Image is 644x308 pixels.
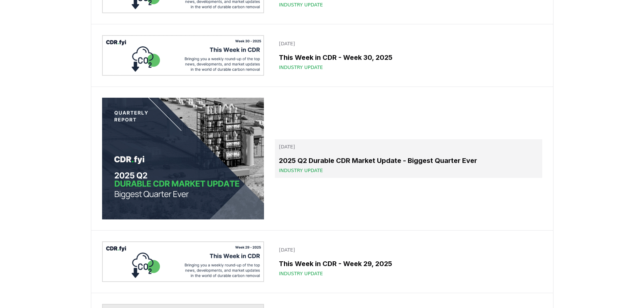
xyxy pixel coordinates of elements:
p: [DATE] [279,143,538,150]
h3: This Week in CDR - Week 30, 2025 [279,52,538,63]
a: [DATE]This Week in CDR - Week 30, 2025Industry Update [275,36,542,75]
a: [DATE]2025 Q2 Durable CDR Market Update - Biggest Quarter EverIndustry Update [275,139,542,178]
img: This Week in CDR - Week 30, 2025 blog post image [102,35,264,76]
span: Industry Update [279,1,323,8]
span: Industry Update [279,167,323,174]
p: [DATE] [279,246,538,253]
img: This Week in CDR - Week 29, 2025 blog post image [102,241,264,282]
p: [DATE] [279,40,538,47]
span: Industry Update [279,64,323,71]
span: Industry Update [279,270,323,277]
img: 2025 Q2 Durable CDR Market Update - Biggest Quarter Ever blog post image [102,98,264,219]
a: [DATE]This Week in CDR - Week 29, 2025Industry Update [275,242,542,281]
h3: This Week in CDR - Week 29, 2025 [279,259,538,269]
h3: 2025 Q2 Durable CDR Market Update - Biggest Quarter Ever [279,156,538,166]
